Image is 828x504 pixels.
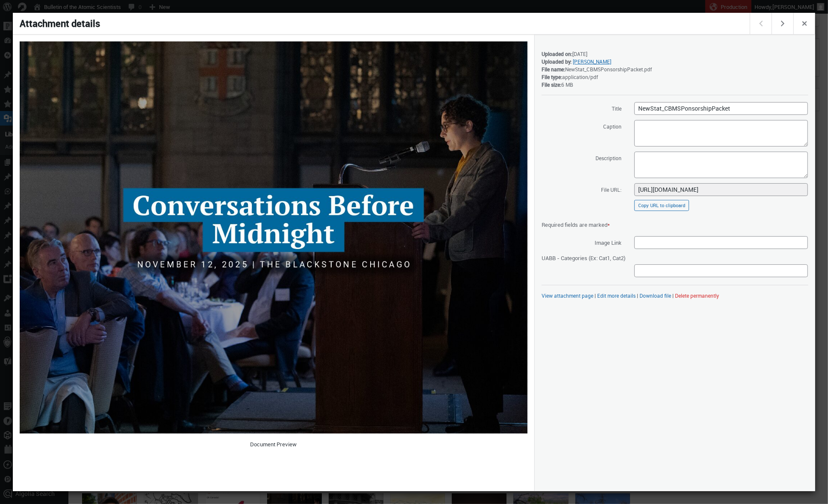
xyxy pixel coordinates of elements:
[573,58,611,65] a: [PERSON_NAME]
[542,81,808,88] div: 6 MB
[542,221,610,229] span: Required fields are marked
[542,236,622,249] span: Image Link
[639,292,671,299] a: Download file
[542,50,572,57] strong: Uploaded on:
[542,81,561,88] strong: File size:
[542,50,808,58] div: [DATE]
[634,200,689,211] button: Copy URL to clipboard
[542,58,572,65] strong: Uploaded by:
[542,183,622,196] label: File URL:
[542,251,625,264] span: UABB - Categories (Ex: Cat1, Cat2)
[13,13,751,34] h1: Attachment details
[542,120,622,132] label: Caption
[595,292,596,299] span: |
[672,292,674,299] span: |
[20,440,527,449] p: Document Preview
[542,73,562,80] strong: File type:
[542,102,622,114] label: Title
[542,151,622,164] label: Description
[597,292,636,299] a: Edit more details
[542,292,593,299] a: View attachment page
[542,73,808,81] div: application/pdf
[675,292,719,299] button: Delete permanently
[542,65,808,73] div: NewStat_CBMSPonsorshipPacket.pdf
[637,292,638,299] span: |
[542,66,565,73] strong: File name:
